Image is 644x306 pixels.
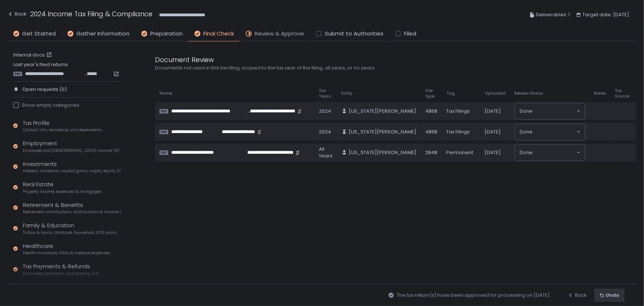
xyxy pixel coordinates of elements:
button: Back [568,289,587,302]
span: Entity [341,91,352,96]
div: Search for option [515,103,585,119]
span: Done [520,128,533,136]
span: Property income, expenses & mortgages [23,189,102,194]
div: Family & Education [23,221,117,235]
span: File type [426,88,438,99]
span: Preparation [150,30,183,38]
a: Internal docs [13,52,54,58]
span: Gather Information [76,30,130,38]
div: Healthcare [23,242,110,256]
div: Back [568,292,587,299]
span: Review Status [514,91,544,96]
span: [US_STATE][PERSON_NAME] [349,149,417,156]
span: The tax return(s) have been approved for processing on [DATE] [397,292,550,299]
input: Search for option [533,128,576,136]
div: Tax Profile [23,119,102,133]
div: Last year's filed returns [13,61,121,77]
span: Done [520,108,533,115]
span: Done [520,149,533,156]
div: Investments [23,160,121,174]
span: [DATE] [485,129,501,135]
span: Retirement contributions, distributions & income (1099-R, 5498) [23,209,121,215]
div: Document Review [23,283,73,292]
span: Name [159,91,172,96]
span: Review & Approve [255,30,304,38]
span: Employee and [DEMOGRAPHIC_DATA] income (W-2s) [23,148,121,153]
span: Health insurance, HSAs & medical expenses [23,250,110,256]
span: [DATE] [485,149,501,156]
div: Tax Payments & Refunds [23,262,99,276]
span: [US_STATE][PERSON_NAME] [349,129,417,135]
div: Back [7,10,27,18]
span: Final Check [203,30,234,38]
span: Interest, dividends, capital gains, crypto, equity (1099s, K-1s) [23,168,121,174]
div: Real Estate [23,180,102,194]
span: Target date: [DATE] [582,10,629,19]
div: Document Review [155,55,509,65]
span: Get Started [22,30,56,38]
span: Deliverables: 1 [536,10,570,19]
span: Tuition & loans, childcare, household, 529 plans [23,230,117,235]
button: Undo [594,289,625,302]
span: Submit to Authorities [325,30,383,38]
span: Uploaded [485,91,506,96]
div: Documents not used in this tax filing, scoped to the tax year of the filing, all years, or no years. [155,65,509,71]
span: Tax Source [615,88,630,99]
div: Search for option [515,144,585,161]
span: Notes [594,91,606,96]
span: Filed [404,30,416,38]
span: Tag [447,91,455,96]
input: Search for option [533,149,576,156]
div: Search for option [515,124,585,140]
div: Employment [23,139,121,153]
button: Back [7,9,27,21]
h1: 2024 Income Tax Filing & Compliance [30,9,152,19]
span: Estimated payments and banking info [23,271,99,276]
span: [DATE] [485,108,501,115]
span: Contact info, residence, and dependents [23,127,102,133]
input: Search for option [533,108,576,115]
span: Tax Years [319,88,333,99]
span: Open requests (0) [22,86,67,93]
div: Undo [600,292,619,299]
div: Retirement & Benefits [23,201,121,215]
span: [US_STATE][PERSON_NAME] [349,108,417,115]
